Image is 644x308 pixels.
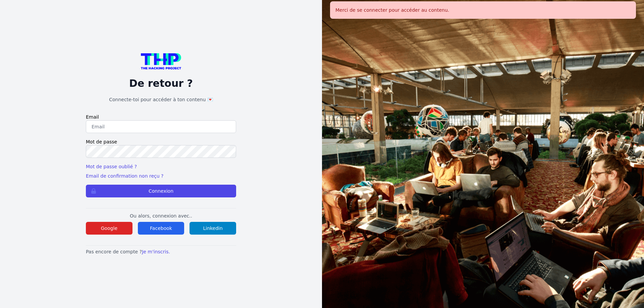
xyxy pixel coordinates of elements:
[86,120,236,133] input: Email
[86,212,236,219] p: Ou alors, connexion avec..
[86,77,236,89] p: De retour ?
[86,173,163,179] a: Email de confirmation non reçu ?
[138,222,184,235] button: Facebook
[86,248,236,255] p: Pas encore de compte ?
[330,1,636,19] div: Merci de se connecter pour accéder au contenu.
[190,222,236,235] button: Linkedin
[86,96,236,103] h1: Connecte-toi pour accéder à ton contenu 💌
[86,185,236,197] button: Connexion
[141,53,181,69] img: logo
[142,249,170,254] a: Je m'inscris.
[86,164,137,169] a: Mot de passe oublié ?
[86,222,132,235] button: Google
[86,138,236,145] label: Mot de passe
[86,114,236,120] label: Email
